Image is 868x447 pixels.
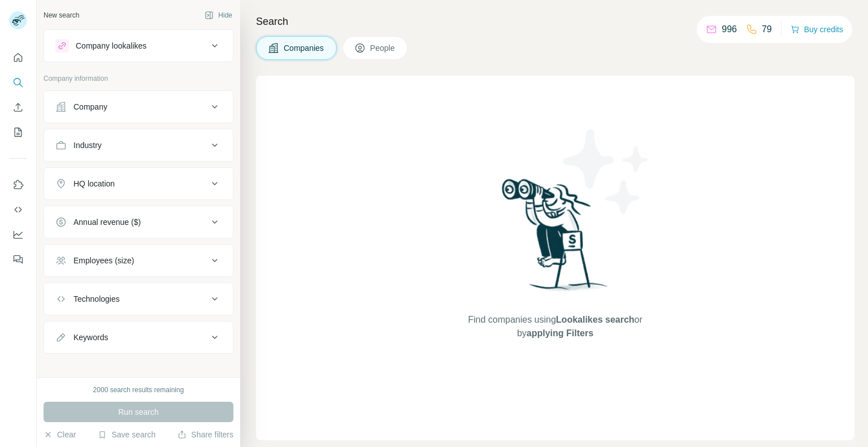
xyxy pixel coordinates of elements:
button: Keywords [44,324,233,351]
div: 2000 search results remaining [93,385,184,395]
button: HQ location [44,170,233,197]
button: Hide [197,7,240,24]
button: Search [9,72,27,93]
button: Company [44,93,233,120]
div: New search [44,10,79,20]
button: Share filters [177,429,233,440]
button: Clear [44,429,76,440]
button: Use Surfe API [9,199,27,220]
button: Company lookalikes [44,32,233,59]
span: applying Filters [527,328,593,338]
p: Company information [44,73,233,84]
div: Company lookalikes [76,40,146,51]
div: Company [73,101,107,112]
p: 996 [722,23,737,36]
span: Lookalikes search [556,315,635,324]
div: HQ location [73,178,115,189]
div: Annual revenue ($) [73,216,141,228]
span: Find companies using or by [465,313,645,340]
div: Employees (size) [73,255,134,266]
button: Feedback [9,249,27,270]
button: Technologies [44,285,233,313]
button: Quick start [9,47,27,68]
span: People [370,42,396,54]
button: My lists [9,122,27,142]
button: Annual revenue ($) [44,209,233,236]
div: Keywords [73,332,108,343]
h4: Search [256,14,854,29]
button: Buy credits [791,21,843,37]
div: Technologies [73,293,120,305]
img: Surfe Illustration - Stars [555,121,657,223]
div: Industry [73,140,102,151]
button: Save search [98,429,155,440]
button: Use Surfe on LinkedIn [9,175,27,195]
button: Dashboard [9,224,27,245]
button: Industry [44,132,233,159]
img: Surfe Illustration - Woman searching with binoculars [497,176,614,302]
button: Employees (size) [44,247,233,274]
p: 79 [762,23,772,36]
button: Enrich CSV [9,97,27,118]
span: Companies [284,42,325,54]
